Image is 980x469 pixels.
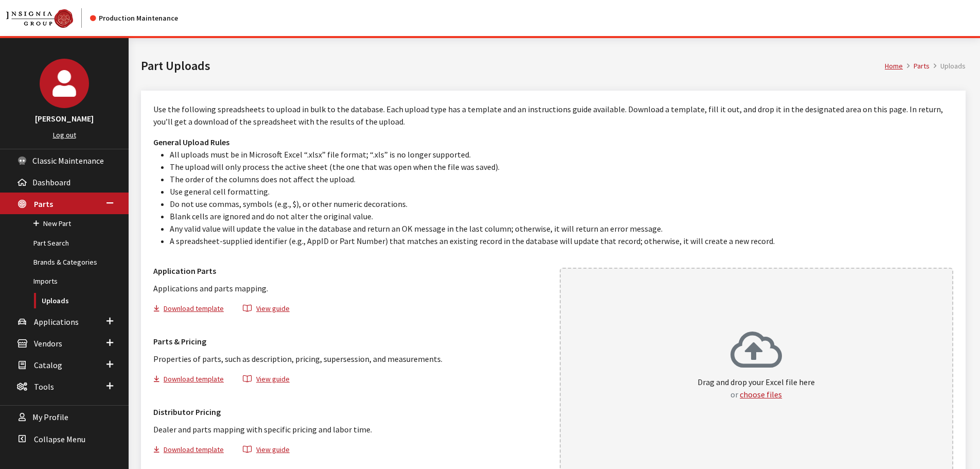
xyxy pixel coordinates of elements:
button: choose files [740,388,782,401]
h3: Application Parts [153,265,547,277]
span: Dashboard [32,177,70,187]
a: Home [885,61,903,71]
li: Blank cells are ignored and do not alter the original value. [170,210,953,222]
button: Download template [153,444,233,459]
a: Log out [53,130,76,140]
button: Download template [153,373,233,388]
p: Drag and drop your Excel file here [698,376,815,401]
img: Cheyenne Dorton [40,59,89,108]
p: Properties of parts, such as description, pricing, supersession, and measurements. [153,353,547,365]
p: Use the following spreadsheets to upload in bulk to the database. Each upload type has a template... [153,103,953,128]
span: Applications [34,317,79,327]
button: View guide [234,444,298,459]
h3: Parts & Pricing [153,335,547,348]
button: View guide [234,373,298,388]
li: All uploads must be in Microsoft Excel “.xlsx” file format; “.xls” is no longer supported. [170,148,953,161]
li: A spreadsheet-supplied identifier (e.g., AppID or Part Number) that matches an existing record in... [170,235,953,247]
li: The order of the columns does not affect the upload. [170,173,953,185]
a: Insignia Group logo [6,8,90,28]
button: Download template [153,303,233,318]
span: Catalog [34,360,62,370]
span: Tools [34,381,54,392]
button: View guide [234,303,298,318]
li: Use general cell formatting. [170,185,953,198]
li: Parts [903,61,930,72]
span: or [730,389,738,399]
span: My Profile [32,412,68,423]
h3: [PERSON_NAME] [10,112,118,125]
span: Parts [34,199,53,209]
li: The upload will only process the active sheet (the one that was open when the file was saved). [170,161,953,173]
h3: Distributor Pricing [153,406,547,418]
li: Any valid value will update the value in the database and return an OK message in the last column... [170,222,953,235]
img: Catalog Maintenance [6,9,73,28]
li: Uploads [930,61,966,72]
li: Do not use commas, symbols (e.g., $), or other numeric decorations. [170,198,953,210]
h1: Part Uploads [141,57,885,75]
p: Applications and parts mapping. [153,282,547,294]
h3: General Upload Rules [153,136,953,148]
p: Dealer and parts mapping with specific pricing and labor time. [153,423,547,436]
div: Production Maintenance [90,13,178,24]
span: Vendors [34,338,62,349]
span: Classic Maintenance [32,155,104,166]
span: Collapse Menu [34,434,85,444]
